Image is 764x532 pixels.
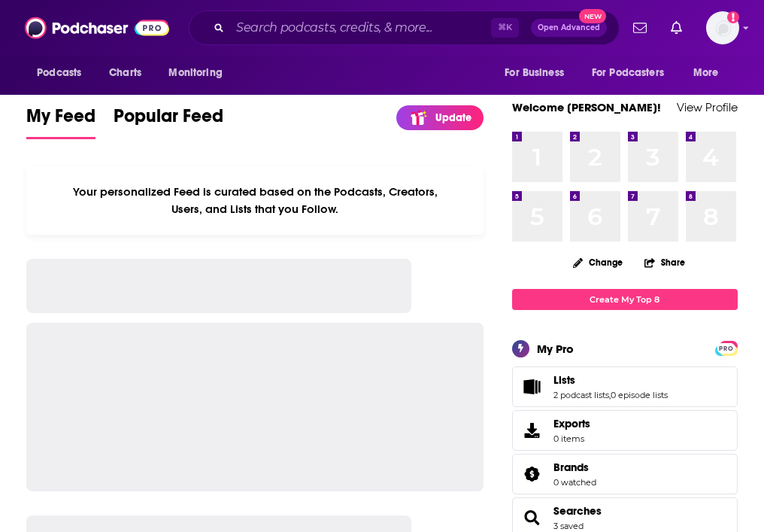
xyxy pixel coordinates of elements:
[158,59,241,87] button: open menu
[553,417,590,430] span: Exports
[512,454,738,494] span: Brands
[592,62,664,84] span: For Podcasters
[553,461,596,474] a: Brands
[727,11,739,23] svg: Add a profile image
[494,59,583,87] button: open menu
[189,11,620,45] div: Search podcasts, credits, & more...
[512,366,738,407] span: Lists
[114,105,223,136] span: Popular Feed
[579,9,606,23] span: New
[609,390,611,400] span: ,
[538,24,600,32] span: Open Advanced
[553,521,584,531] a: 3 saved
[582,59,686,87] button: open menu
[396,105,484,130] a: Update
[537,342,574,356] div: My Pro
[717,342,735,353] a: PRO
[512,289,738,309] a: Create My Top 8
[693,62,719,84] span: More
[706,11,739,44] button: Show profile menu
[25,14,169,42] img: Podchaser - Follow, Share and Rate Podcasts
[26,59,101,87] button: open menu
[627,15,653,41] a: Show notifications dropdown
[553,373,575,387] span: Lists
[505,62,564,84] span: For Business
[553,433,590,444] span: 0 items
[717,343,735,354] span: PRO
[665,15,688,41] a: Show notifications dropdown
[114,105,223,139] a: Popular Feed
[553,390,609,400] a: 2 podcast lists
[706,11,739,44] img: User Profile
[517,376,547,397] a: Lists
[435,111,471,124] p: Update
[553,461,589,474] span: Brands
[611,390,668,400] a: 0 episode lists
[512,410,738,451] a: Exports
[26,105,95,139] a: My Feed
[644,248,686,277] button: Share
[491,18,519,38] span: ⌘ K
[531,19,607,37] button: Open AdvancedNew
[99,59,150,87] a: Charts
[37,62,81,84] span: Podcasts
[553,477,596,488] a: 0 watched
[168,62,222,84] span: Monitoring
[512,100,661,114] a: Welcome [PERSON_NAME]!
[109,62,141,84] span: Charts
[683,59,738,87] button: open menu
[706,11,739,44] span: Logged in as lori.heiselman
[564,253,632,272] button: Change
[230,16,491,40] input: Search podcasts, credits, & more...
[26,166,484,235] div: Your personalized Feed is curated based on the Podcasts, Creators, Users, and Lists that you Follow.
[517,420,547,441] span: Exports
[26,105,95,136] span: My Feed
[553,504,602,518] a: Searches
[553,373,668,387] a: Lists
[677,100,738,114] a: View Profile
[517,464,547,485] a: Brands
[517,507,547,528] a: Searches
